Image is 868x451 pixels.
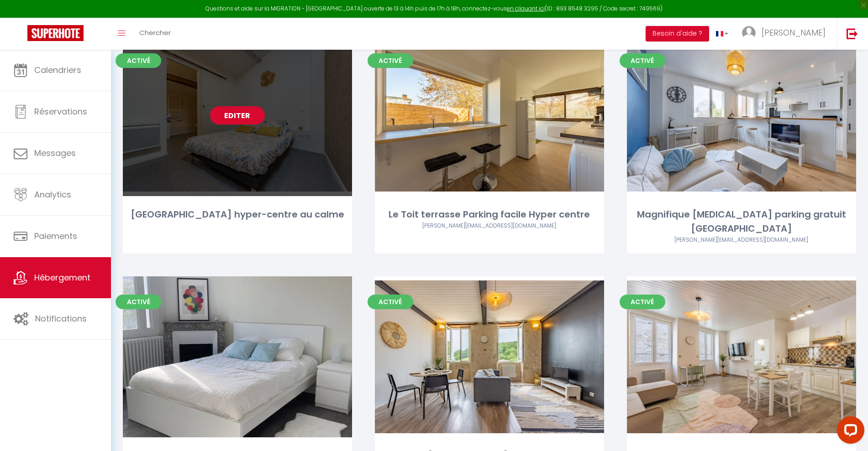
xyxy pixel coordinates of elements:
[116,53,161,68] span: Activé
[830,413,868,451] iframe: LiveChat chat widget
[210,106,265,124] a: Editer
[627,236,856,244] div: Airbnb
[139,28,171,37] span: Chercher
[123,207,352,222] div: [GEOGRAPHIC_DATA] hyper-centre au calme
[116,295,161,309] span: Activé
[368,295,413,309] span: Activé
[462,348,517,366] a: Editer
[646,26,709,41] button: Besoin d'aide ?
[735,18,837,50] a: ... [PERSON_NAME]
[34,64,81,76] span: Calendriers
[507,5,545,12] a: en cliquant ici
[462,106,517,124] a: Editer
[620,295,665,309] span: Activé
[34,147,76,159] span: Messages
[620,53,665,68] span: Activé
[34,272,90,283] span: Hébergement
[847,28,858,39] img: logout
[375,207,604,222] div: Le Toit terrasse Parking facile Hyper centre
[132,18,178,50] a: Chercher
[34,189,71,200] span: Analytics
[375,222,604,230] div: Airbnb
[742,26,756,40] img: ...
[34,106,87,117] span: Réservations
[368,53,413,68] span: Activé
[714,106,769,124] a: Editer
[627,207,856,236] div: Magnifique [MEDICAL_DATA] parking gratuit [GEOGRAPHIC_DATA]
[210,348,265,366] a: Editer
[762,27,826,38] span: [PERSON_NAME]
[35,313,87,324] span: Notifications
[34,230,77,242] span: Paiements
[27,25,84,41] img: Super Booking
[714,348,769,366] a: Editer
